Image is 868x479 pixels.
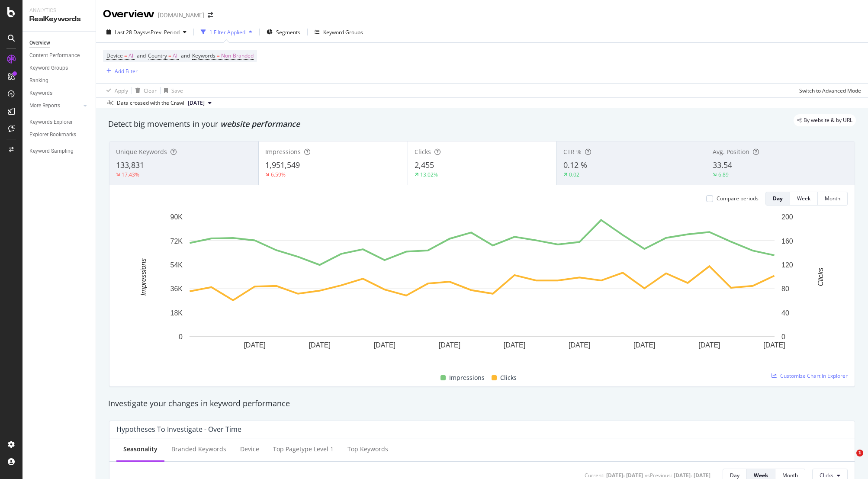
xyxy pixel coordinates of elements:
div: Top pagetype Level 1 [273,445,334,453]
span: Customize Chart in Explorer [780,372,848,379]
div: Day [773,195,783,202]
button: Segments [263,25,304,39]
div: RealKeywords [29,14,89,24]
span: CTR % [563,148,582,156]
button: [DATE] [184,98,215,108]
span: = [124,52,127,59]
text: 160 [781,237,793,244]
div: Overview [103,7,154,22]
div: Month [825,195,840,202]
a: More Reports [29,101,81,110]
button: 1 Filter Applied [197,25,256,39]
text: 200 [781,213,793,221]
span: Impressions [449,373,485,383]
text: [DATE] [698,341,720,349]
div: arrow-right-arrow-left [208,12,213,18]
span: Device [106,52,123,59]
span: 1 [856,450,863,456]
text: [DATE] [633,341,655,349]
div: Device [240,445,259,453]
div: Day [730,472,739,479]
text: 0 [781,333,785,341]
span: Avg. Position [713,148,749,156]
div: 6.89 [718,171,729,178]
a: Keywords [29,89,90,98]
a: Keywords Explorer [29,118,90,127]
div: Switch to Advanced Mode [799,87,861,94]
text: 0 [179,333,183,341]
div: 13.02% [420,171,438,178]
text: [DATE] [244,341,265,349]
div: Analytics [29,7,89,14]
div: [DATE] - [DATE] [606,472,643,479]
span: 0.12 % [563,160,587,170]
button: Month [818,192,848,206]
a: Ranking [29,76,90,85]
div: vs Previous : [645,472,672,479]
div: Current: [585,472,604,479]
div: [DATE] - [DATE] [674,472,710,479]
text: [DATE] [439,341,460,349]
span: Clicks [415,148,431,156]
span: vs Prev. Period [145,29,180,36]
a: Overview [29,39,90,48]
button: Apply [103,84,128,97]
span: 2,455 [415,160,434,170]
button: Week [790,192,818,206]
div: Explorer Bookmarks [29,130,76,139]
div: Hypotheses to Investigate - Over Time [116,425,241,434]
text: 36K [170,285,183,293]
a: Keyword Groups [29,64,90,73]
span: Unique Keywords [116,148,167,156]
div: Save [171,87,183,94]
span: Impressions [265,148,301,156]
text: 120 [781,261,793,269]
span: All [129,50,135,62]
div: 1 Filter Applied [209,29,245,36]
div: [DOMAIN_NAME] [158,11,204,19]
span: 2025 Sep. 1st [188,99,205,107]
span: 133,831 [116,160,144,170]
text: [DATE] [374,341,395,349]
text: 18K [170,309,183,317]
text: 90K [170,213,183,221]
button: Keyword Groups [311,25,366,39]
div: Investigate your changes in keyword performance [108,398,856,409]
div: Keyword Groups [323,29,363,36]
button: Save [161,84,183,97]
div: Keyword Sampling [29,147,74,156]
div: Add Filter [115,68,138,75]
div: Apply [115,87,128,94]
text: [DATE] [309,341,331,349]
a: Content Performance [29,51,90,60]
span: By website & by URL [804,118,852,123]
div: Overview [29,39,50,48]
text: Clicks [817,268,824,286]
a: Explorer Bookmarks [29,130,90,139]
div: Keywords Explorer [29,118,73,127]
div: Top Keywords [347,445,388,453]
div: 0.02 [569,171,579,178]
text: 40 [781,309,789,317]
div: Ranking [29,76,48,85]
div: Keywords [29,89,52,98]
text: Impressions [140,258,147,296]
span: and [137,52,146,59]
button: Clear [132,84,157,97]
text: 72K [170,237,183,244]
div: 6.59% [271,171,286,178]
svg: A chart. [116,212,848,363]
text: 80 [781,285,789,293]
button: Day [765,192,790,206]
button: Switch to Advanced Mode [796,84,861,97]
span: Clicks [500,373,517,383]
span: All [173,50,179,62]
div: Content Performance [29,51,80,60]
a: Keyword Sampling [29,147,90,156]
text: 54K [170,261,183,269]
div: Branded Keywords [171,445,226,453]
span: 33.54 [713,160,732,170]
span: = [168,52,171,59]
div: 17.43% [122,171,139,178]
